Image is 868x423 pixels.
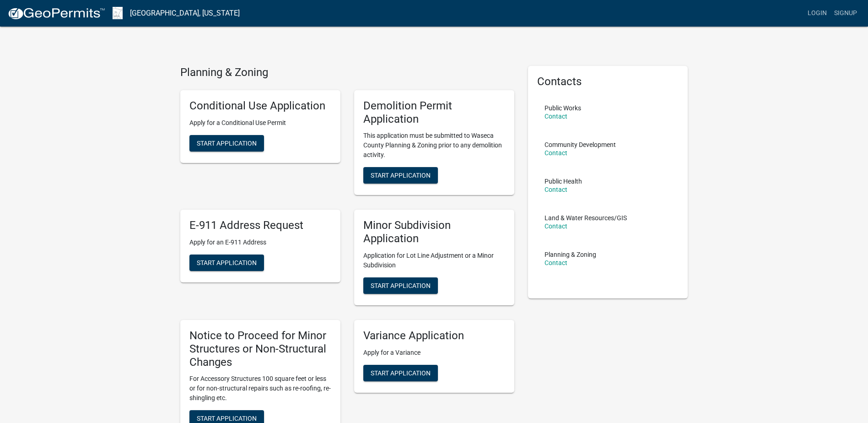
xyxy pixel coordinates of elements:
[545,141,616,148] p: Community Development
[189,255,264,271] button: Start Application
[363,99,505,126] h5: Demolition Permit Application
[130,5,240,21] a: [GEOGRAPHIC_DATA], [US_STATE]
[545,222,567,230] a: Contact
[545,251,596,258] p: Planning & Zoning
[189,329,331,369] h5: Notice to Proceed for Minor Structures or Non-Structural Changes
[180,66,514,79] h4: Planning & Zoning
[363,219,505,245] h5: Minor Subdivision Application
[545,186,567,193] a: Contact
[371,172,431,179] span: Start Application
[545,113,567,120] a: Contact
[545,215,627,221] p: Land & Water Resources/GIS
[113,7,123,19] img: Waseca County, Minnesota
[189,135,264,152] button: Start Application
[189,238,331,247] p: Apply for an E-911 Address
[371,369,431,376] span: Start Application
[197,259,257,266] span: Start Application
[189,118,331,128] p: Apply for a Conditional Use Permit
[371,282,431,289] span: Start Application
[363,329,505,342] h5: Variance Application
[189,99,331,113] h5: Conditional Use Application
[363,251,505,270] p: Application for Lot Line Adjustment or a Minor Subdivision
[545,149,567,157] a: Contact
[545,105,581,111] p: Public Works
[830,5,861,22] a: Signup
[197,415,257,422] span: Start Application
[363,365,438,381] button: Start Application
[363,167,438,184] button: Start Application
[537,75,679,88] h5: Contacts
[189,219,331,232] h5: E-911 Address Request
[804,5,830,22] a: Login
[363,348,505,358] p: Apply for a Variance
[545,259,567,266] a: Contact
[363,277,438,294] button: Start Application
[197,139,257,146] span: Start Application
[363,131,505,160] p: This application must be submitted to Waseca County Planning & Zoning prior to any demolition act...
[189,374,331,403] p: For Accessory Structures 100 square feet or less or for non-structural repairs such as re-roofing...
[545,178,582,184] p: Public Health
